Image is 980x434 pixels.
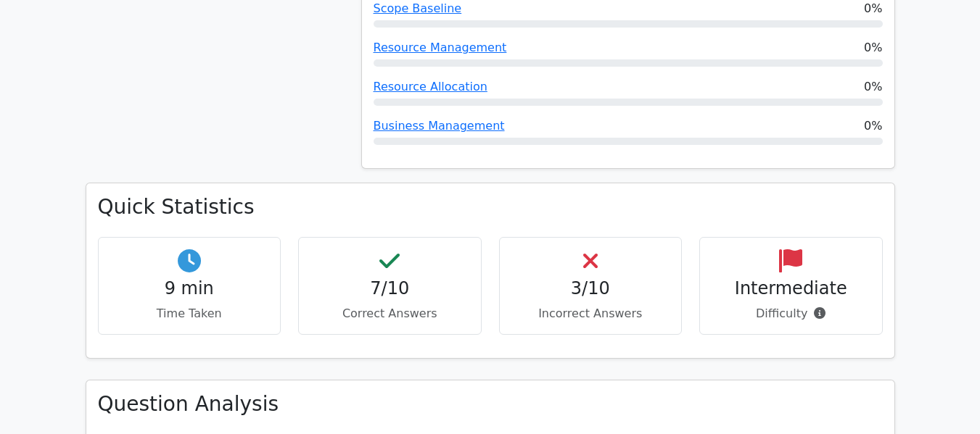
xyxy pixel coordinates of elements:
[98,195,883,220] h3: Quick Statistics
[864,117,882,135] span: 0%
[110,305,269,322] p: Time Taken
[712,278,870,299] h4: Intermediate
[374,1,462,15] a: Scope Baseline
[511,278,670,299] h4: 3/10
[110,278,269,299] h4: 9 min
[374,80,487,93] a: Resource Allocation
[310,305,469,322] p: Correct Answers
[98,392,883,417] h3: Question Analysis
[374,119,505,133] a: Business Management
[511,305,670,322] p: Incorrect Answers
[310,278,469,299] h4: 7/10
[864,39,882,57] span: 0%
[712,305,870,322] p: Difficulty
[374,41,507,54] a: Resource Management
[864,78,882,96] span: 0%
